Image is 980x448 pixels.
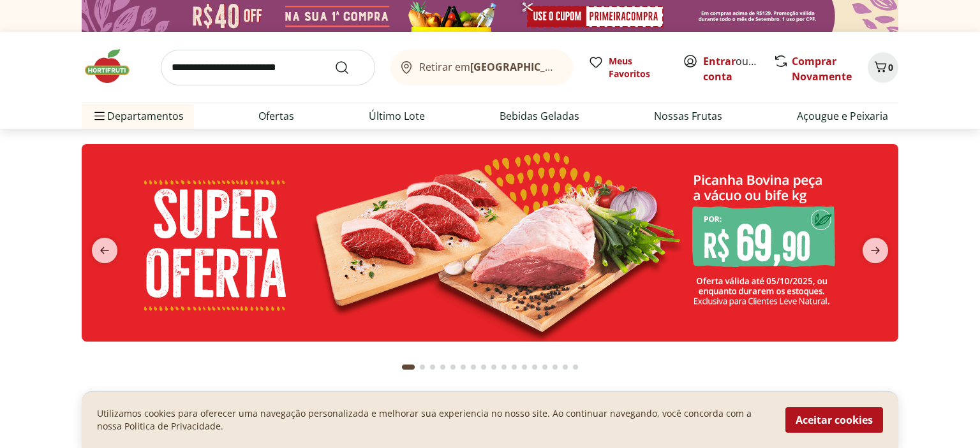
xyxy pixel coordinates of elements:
[550,352,560,382] button: Go to page 15 from fs-carousel
[448,352,458,382] button: Go to page 5 from fs-carousel
[703,54,760,84] span: ou
[470,60,685,74] b: [GEOGRAPHIC_DATA]/[GEOGRAPHIC_DATA]
[703,54,736,68] a: Entrar
[888,61,893,73] span: 0
[609,55,667,80] span: Meus Favoritos
[369,108,425,124] a: Último Lote
[868,52,898,83] button: Carrinho
[852,238,898,263] button: next
[419,61,560,73] span: Retirar em
[499,352,509,382] button: Go to page 10 from fs-carousel
[785,407,883,433] button: Aceitar cookies
[509,352,519,382] button: Go to page 11 from fs-carousel
[334,60,365,75] button: Submit Search
[500,108,579,124] a: Bebidas Geladas
[797,108,888,124] a: Açougue e Peixaria
[92,101,184,131] span: Departamentos
[417,352,427,382] button: Go to page 2 from fs-carousel
[703,54,773,83] a: Criar conta
[479,352,489,382] button: Go to page 8 from fs-carousel
[82,238,128,263] button: previous
[530,352,540,382] button: Go to page 13 from fs-carousel
[654,108,722,124] a: Nossas Frutas
[458,352,468,382] button: Go to page 6 from fs-carousel
[82,144,898,342] img: super oferta
[489,352,499,382] button: Go to page 9 from fs-carousel
[92,101,107,131] button: Menu
[161,50,375,85] input: search
[560,352,570,382] button: Go to page 16 from fs-carousel
[792,54,852,83] a: Comprar Novamente
[97,407,770,433] p: Utilizamos cookies para oferecer uma navegação personalizada e melhorar sua experiencia no nosso ...
[570,352,581,382] button: Go to page 17 from fs-carousel
[540,352,550,382] button: Go to page 14 from fs-carousel
[427,352,438,382] button: Go to page 3 from fs-carousel
[438,352,448,382] button: Go to page 4 from fs-carousel
[399,352,417,382] button: Current page from fs-carousel
[519,352,530,382] button: Go to page 12 from fs-carousel
[390,50,573,85] button: Retirar em[GEOGRAPHIC_DATA]/[GEOGRAPHIC_DATA]
[258,108,294,124] a: Ofertas
[468,352,479,382] button: Go to page 7 from fs-carousel
[588,55,667,80] a: Meus Favoritos
[82,47,145,85] img: Hortifruti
